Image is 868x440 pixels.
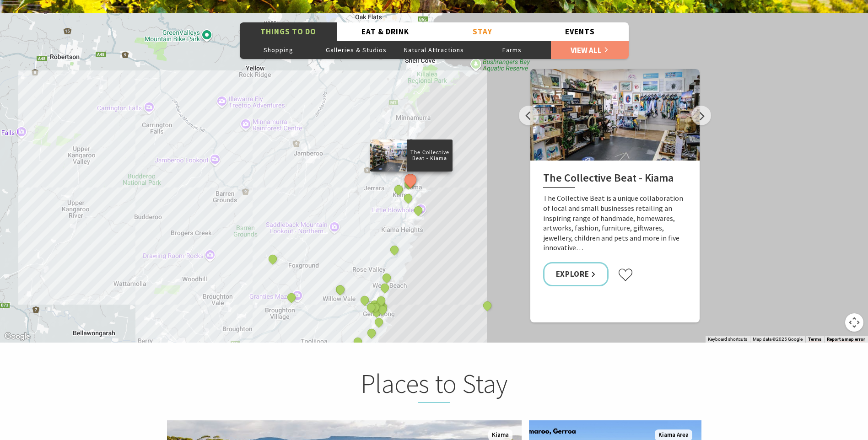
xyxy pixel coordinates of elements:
[286,291,297,303] button: See detail about Granties Maze and Fun Park
[753,337,803,342] span: Map data ©2025 Google
[337,22,434,41] button: Eat & Drink
[543,193,687,253] p: The Collective Beat is a unique collaboration of local and small businesses retailing an inspirin...
[393,183,404,195] button: See detail about Kiama Coast Walk
[434,22,532,41] button: Stay
[808,337,821,342] a: Terms (opens in new tab)
[481,300,493,311] button: See detail about Pottery at Old Toolijooa School
[266,253,278,265] button: See detail about Robyn Sharp, Cedar Ridge Studio and Gallery
[519,106,539,125] button: Previous
[358,294,370,306] button: See detail about Soul Clay Studios
[395,41,473,59] button: Natural Attractions
[334,284,346,295] button: See detail about Candle and Diffuser Workshop
[240,22,337,41] button: Things To Do
[351,336,363,348] button: See detail about Zeynep Testoni Ceramics
[845,313,863,332] button: Map camera controls
[473,41,551,59] button: Farms
[388,244,400,256] button: See detail about Mt Pleasant Lookout, Kiama Heights
[240,41,318,59] button: Shopping
[381,272,393,284] button: See detail about Werri Lagoon, Gerringong
[378,281,390,293] button: See detail about Werri Beach and Point, Gerringong
[551,41,629,59] a: View All
[407,148,453,162] p: The Collective Beat - Kiama
[2,331,32,343] a: Open this area in Google Maps (opens a new window)
[691,106,711,125] button: Next
[2,331,32,343] img: Google
[255,368,614,403] h2: Places to Stay
[402,171,419,188] button: See detail about The Collective Beat - Kiama
[412,204,424,216] button: See detail about Little Blowhole, Kiama
[543,172,687,188] h2: The Collective Beat - Kiama
[318,41,395,59] button: Galleries & Studios
[365,327,377,339] button: See detail about Gerringong Golf Club
[618,268,633,282] button: Click to favourite The Collective Beat - Kiama
[377,303,388,315] button: See detail about Gerringong RSL sub-branch ANZAC Memorial
[531,22,629,41] button: Events
[402,192,414,204] button: See detail about Fern Street Gallery
[708,336,747,343] button: Keyboard shortcuts
[373,316,385,327] button: See detail about Buena Vista Farm
[404,177,416,188] button: See detail about Belinda Doyle
[827,337,865,342] a: Report a map error
[543,262,609,286] a: Explore
[365,301,377,313] button: See detail about Gerringong Whale Watching Platform
[375,294,387,306] button: See detail about Gerringong Bowling & Recreation Club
